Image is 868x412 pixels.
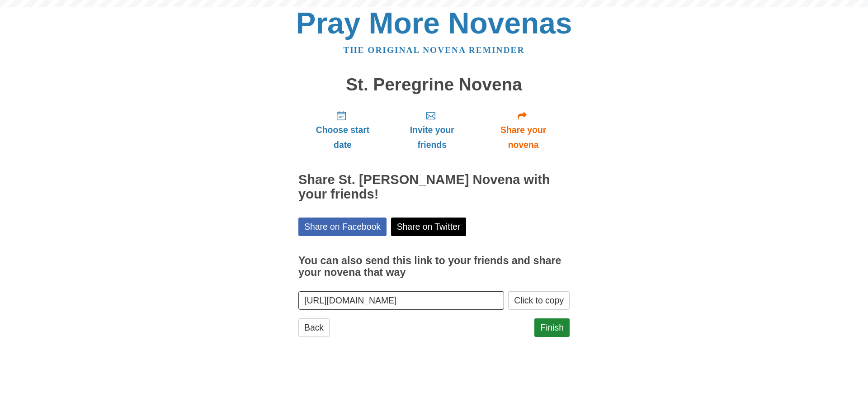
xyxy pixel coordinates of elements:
[298,173,570,202] h2: Share St. [PERSON_NAME] Novena with your friends!
[298,218,387,236] a: Share on Facebook
[534,318,570,337] a: Finish
[477,103,570,157] a: Share your novena
[486,123,561,152] span: Share your novena
[296,6,572,40] a: Pray More Novenas
[298,255,570,278] h3: You can also send this link to your friends and share your novena that way
[391,218,467,236] a: Share on Twitter
[344,45,525,55] a: The original novena reminder
[396,123,468,152] span: Invite your friends
[298,318,330,337] a: Back
[298,103,387,157] a: Choose start date
[508,291,570,310] button: Click to copy
[387,103,477,157] a: Invite your friends
[307,123,378,152] span: Choose start date
[298,75,570,95] h1: St. Peregrine Novena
